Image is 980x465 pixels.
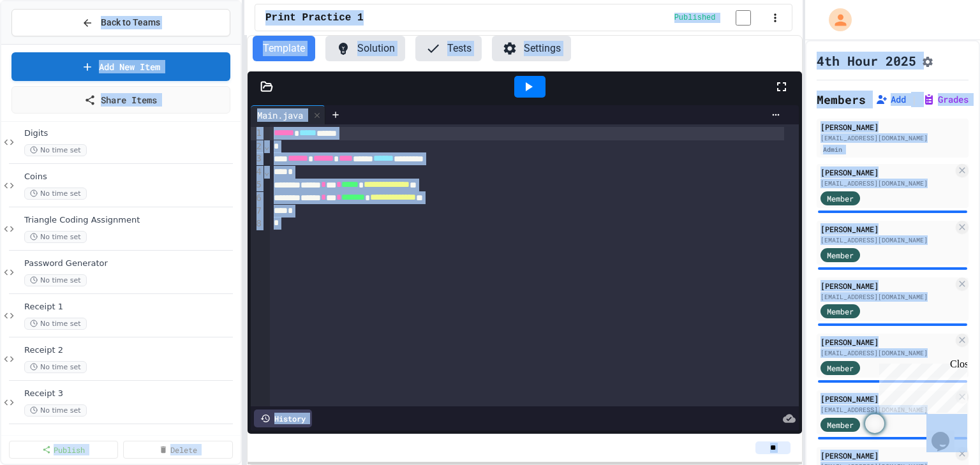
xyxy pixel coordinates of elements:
div: [PERSON_NAME] [820,166,953,178]
span: Fold line [264,166,270,177]
span: Receipt 3 [24,388,238,399]
span: Member [827,306,854,317]
button: Back to Teams [11,9,230,36]
button: Grades [923,93,969,106]
span: Print Practice 1 [265,10,364,26]
iframe: chat widget [874,358,967,413]
div: 5 [251,179,264,192]
h1: 4th Hour 2025 [817,52,916,70]
span: Coins [24,172,238,182]
span: No time set [24,188,87,200]
div: My Account [815,5,855,34]
button: Assignment Settings [921,53,934,68]
span: Member [827,419,854,431]
span: No time set [24,318,87,330]
button: Settings [492,36,571,61]
div: [PERSON_NAME] [820,450,953,461]
button: Add [875,93,906,106]
span: Back to Teams [101,16,160,29]
a: Add New Item [11,52,230,81]
input: publish toggle [720,10,766,26]
button: Tests [415,36,482,61]
span: Member [827,193,854,204]
span: Member [827,249,854,261]
div: [PERSON_NAME] [820,280,953,292]
div: 2 [251,140,264,153]
div: [EMAIL_ADDRESS][DOMAIN_NAME] [820,133,965,143]
div: [EMAIL_ADDRESS][DOMAIN_NAME] [820,235,953,245]
div: 8 [251,218,264,230]
span: No time set [24,231,87,243]
div: [PERSON_NAME] [820,336,953,348]
span: Digits [24,128,238,139]
iframe: chat widget [926,414,967,452]
span: No time set [24,144,87,156]
span: No time set [24,361,87,373]
div: Main.java [251,105,325,124]
span: Triangle Coding Assignment [24,215,238,226]
span: Published [674,13,716,23]
div: 1 [251,127,264,140]
div: [EMAIL_ADDRESS][DOMAIN_NAME] [820,405,953,415]
div: 4 [251,166,264,179]
a: Publish [9,441,118,459]
div: [PERSON_NAME] [820,393,953,404]
span: No time set [24,404,87,417]
span: | [911,92,917,107]
div: [PERSON_NAME] [820,223,953,235]
span: Receipt 2 [24,345,238,356]
div: Admin [820,144,845,155]
span: Fold line [264,141,270,151]
div: [PERSON_NAME] [820,121,965,133]
div: History [254,410,312,427]
a: Delete [123,441,232,459]
span: Password Generator [24,258,238,269]
button: Template [253,36,315,61]
div: [EMAIL_ADDRESS][DOMAIN_NAME] [820,292,953,302]
span: No time set [24,274,87,286]
div: [EMAIL_ADDRESS][DOMAIN_NAME] [820,348,953,358]
div: Content is published and visible to students [674,10,767,26]
span: Receipt 1 [24,302,238,313]
div: 3 [251,152,264,166]
div: Main.java [251,108,309,122]
button: Solution [325,36,405,61]
h2: Members [817,91,866,108]
a: Share Items [11,86,230,114]
span: Member [827,362,854,374]
div: Chat with us now!Close [5,5,88,81]
div: 6 [251,192,264,205]
div: 7 [251,205,264,218]
div: [EMAIL_ADDRESS][DOMAIN_NAME] [820,179,953,188]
